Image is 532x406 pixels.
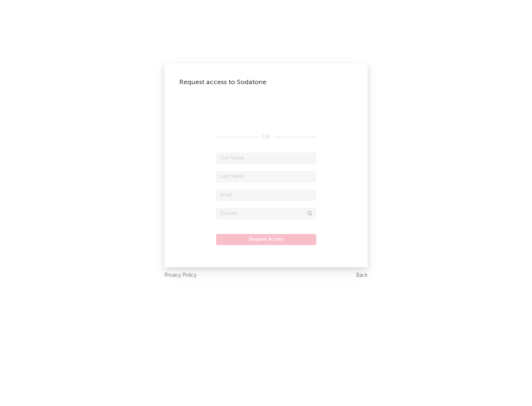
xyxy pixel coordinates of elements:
input: Last Name [216,171,316,182]
input: First Name [216,153,316,164]
div: Request access to Sodatone [179,78,353,87]
a: Back [356,271,368,280]
div: OR [216,133,316,142]
a: Privacy Policy [164,271,197,280]
button: Request Access [216,234,316,245]
input: Division [216,208,316,219]
input: Email [216,190,316,201]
